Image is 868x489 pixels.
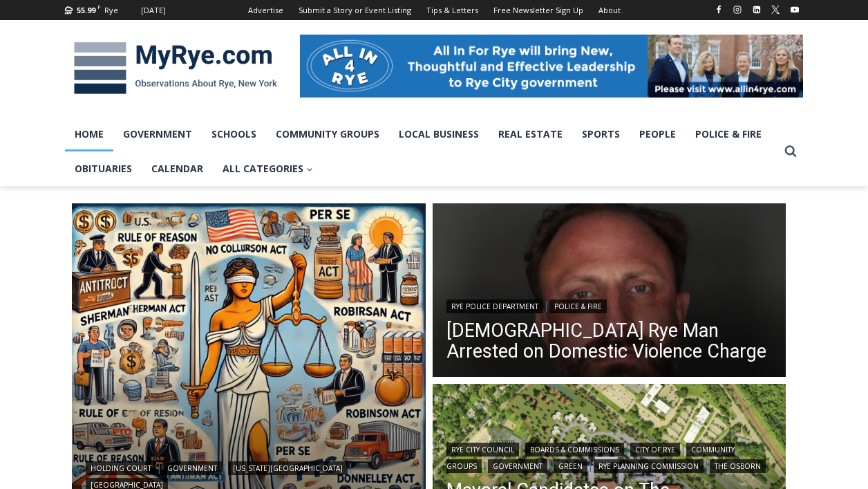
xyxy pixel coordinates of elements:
[525,443,624,456] a: Boards & Commissions
[228,461,348,475] a: [US_STATE][GEOGRAPHIC_DATA]
[488,459,547,473] a: Government
[446,297,773,313] div: |
[446,299,543,313] a: Rye Police Department
[594,459,704,473] a: Rye Planning Commission
[778,139,803,164] button: View Search Form
[141,4,166,17] div: [DATE]
[433,203,786,380] a: Read More 42 Year Old Rye Man Arrested on Domestic Violence Charge
[686,117,771,151] a: Police & Fire
[446,443,735,473] a: Community Groups
[65,117,778,187] nav: Primary Navigation
[446,320,773,362] a: [DEMOGRAPHIC_DATA] Rye Man Arrested on Domestic Violence Charge
[554,459,587,473] a: Green
[65,151,142,186] a: Obituaries
[162,461,222,475] a: Government
[65,117,113,151] a: Home
[630,443,680,456] a: City of Rye
[572,117,630,151] a: Sports
[767,1,784,18] a: X
[710,1,727,18] a: Facebook
[142,151,213,186] a: Calendar
[266,117,389,151] a: Community Groups
[748,1,765,18] a: Linkedin
[77,5,95,15] span: 55.99
[549,299,607,313] a: Police & Fire
[630,117,686,151] a: People
[446,443,519,456] a: Rye City Council
[223,161,313,176] span: All Categories
[113,117,202,151] a: Government
[729,1,746,18] a: Instagram
[97,3,101,10] span: F
[433,203,786,380] img: (PHOTO: Rye PD arrested Michael P. O’Connell, age 42 of Rye, NY, on a domestic violence charge on...
[65,33,286,104] img: MyRye.com
[202,117,266,151] a: Schools
[389,117,489,151] a: Local Business
[446,440,773,473] div: | | | | | | |
[104,4,118,17] div: Rye
[300,35,803,97] img: All in for Rye
[710,459,766,473] a: The Osborn
[86,461,156,475] a: Holding Court
[786,1,803,18] a: YouTube
[213,151,323,186] a: All Categories
[489,117,572,151] a: Real Estate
